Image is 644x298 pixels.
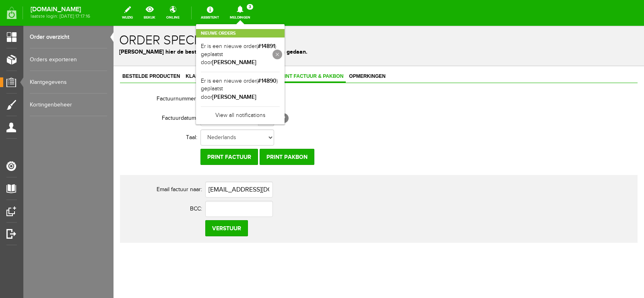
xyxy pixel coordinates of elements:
th: Email factuur naar: [11,154,92,173]
a: Assistent [196,4,224,22]
th: Taal: [6,102,87,121]
p: [PERSON_NAME] hier de bestellingen die via de webwinkel zijn gedaan. [6,22,525,30]
span: [?] [159,68,169,78]
a: Klantgegevens [30,71,107,94]
a: Er is een nieuwe order(#14891) geplaatst door[PERSON_NAME] [201,42,280,67]
span: laatste login: [DATE] 17:17:16 [31,14,90,19]
span: Klantgegevens [70,48,118,53]
a: Er is een nieuwe order(#14890) geplaatst door[PERSON_NAME] [201,77,280,102]
h2: Nieuwe orders [196,29,285,38]
span: Opmerkingen [233,48,275,53]
a: Order overzicht [30,26,107,48]
span: Bestelde producten [6,48,69,53]
a: View all notifications [201,106,280,120]
span: 3 [247,4,253,10]
a: Orders exporteren [30,48,107,71]
a: Bestelde producten [6,45,69,57]
span: [?] [165,88,175,97]
span: Print factuur & pakbon [162,48,232,53]
b: [PERSON_NAME] [212,94,256,100]
th: BCC: [11,173,92,193]
a: online [161,4,184,22]
a: Meldingen3 Nieuwe ordersEr is een nieuwe order(#14891) geplaatst door[PERSON_NAME]Er is een nieuw... [225,4,255,22]
a: Klantgegevens [70,45,118,57]
input: Print pakbon [146,123,201,139]
a: Print factuur & pakbon [162,45,232,57]
span: Order status [119,48,161,53]
a: wijzig [117,4,138,22]
b: [PERSON_NAME] [212,59,256,66]
th: Factuurdatum: [6,83,87,102]
input: Datum tot... [87,84,145,100]
a: Opmerkingen [233,45,275,57]
a: bekijk [139,4,160,22]
strong: [DOMAIN_NAME] [31,7,90,12]
h1: Order specificaties [6,8,525,22]
input: Verstuur [92,194,134,210]
th: Factuurnummer: [6,63,87,83]
b: #14890 [258,77,277,84]
input: Print factuur [87,123,144,139]
a: Order status [119,45,161,57]
a: Kortingenbeheer [30,94,107,116]
b: #14891 [258,43,275,50]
